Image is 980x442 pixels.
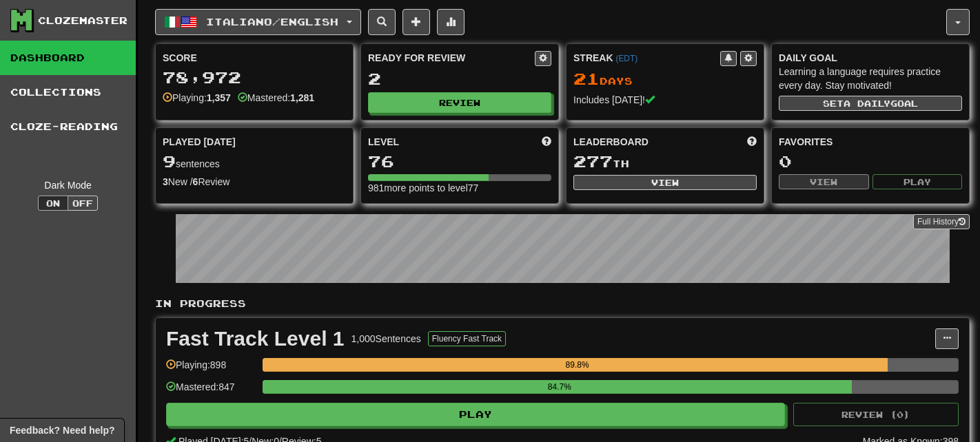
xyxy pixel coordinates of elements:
[267,380,852,394] div: 84.7%
[368,135,399,149] span: Level
[615,54,637,63] a: (EDT)
[351,332,421,346] div: 1,000 Sentences
[872,174,963,189] button: Play
[206,16,338,28] span: Italiano / English
[573,153,757,171] div: th
[573,51,720,65] div: Streak
[779,96,962,111] button: Seta dailygoal
[779,153,962,170] div: 0
[573,175,757,190] button: View
[166,358,256,381] div: Playing: 898
[573,135,649,149] span: Leaderboard
[542,135,551,149] span: Score more points to level up
[68,196,98,211] button: Off
[368,9,396,35] button: Search sentences
[290,92,314,103] strong: 1,281
[10,423,114,437] span: Open feedback widget
[779,135,962,149] div: Favorites
[166,380,256,403] div: Mastered: 847
[779,51,962,65] div: Daily Goal
[402,9,430,35] button: Add sentence to collection
[155,297,970,311] p: In Progress
[155,9,361,35] button: Italiano/English
[368,51,535,65] div: Ready for Review
[163,69,346,86] div: 78,972
[437,9,465,35] button: More stats
[844,98,890,108] span: a daily
[368,70,551,87] div: 2
[793,403,959,426] button: Review (0)
[238,91,314,105] div: Mastered:
[166,403,785,426] button: Play
[38,14,127,28] div: Clozemaster
[166,328,345,349] div: Fast Track Level 1
[573,151,613,171] span: 277
[913,214,970,229] a: Full History
[573,69,600,88] span: 21
[267,358,888,372] div: 89.8%
[747,135,757,149] span: This week in points, UTC
[193,176,198,187] strong: 6
[163,91,231,105] div: Playing:
[368,92,551,113] button: Review
[207,92,231,103] strong: 1,357
[163,151,176,171] span: 9
[573,93,757,107] div: Includes [DATE]!
[573,70,757,88] div: Day s
[163,153,346,171] div: sentences
[163,135,236,149] span: Played [DATE]
[163,51,346,65] div: Score
[368,153,551,170] div: 76
[779,174,869,189] button: View
[368,181,551,195] div: 981 more points to level 77
[38,196,68,211] button: On
[428,331,506,346] button: Fluency Fast Track
[10,178,125,192] div: Dark Mode
[163,176,168,187] strong: 3
[779,65,962,92] div: Learning a language requires practice every day. Stay motivated!
[163,175,346,189] div: New / Review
